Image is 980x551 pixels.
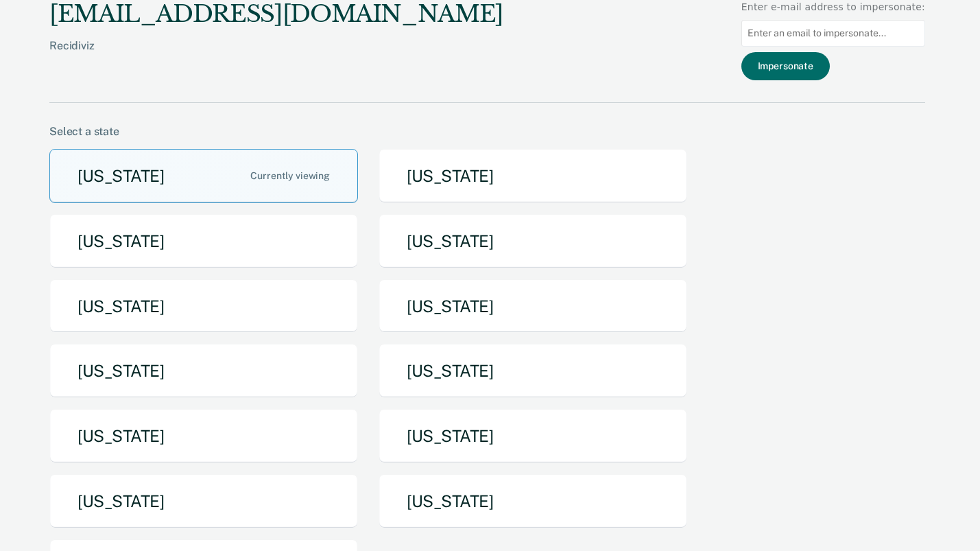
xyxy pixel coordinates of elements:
button: [US_STATE] [379,344,687,398]
div: Recidiviz [49,39,503,74]
button: Impersonate [741,52,830,80]
button: [US_STATE] [379,149,687,203]
button: [US_STATE] [379,214,687,268]
button: [US_STATE] [49,214,358,268]
button: [US_STATE] [379,279,687,333]
button: [US_STATE] [379,474,687,528]
button: [US_STATE] [49,279,358,333]
input: Enter an email to impersonate... [741,20,925,47]
button: [US_STATE] [49,474,358,528]
button: [US_STATE] [379,409,687,463]
button: [US_STATE] [49,344,358,398]
div: Select a state [49,125,925,138]
button: [US_STATE] [49,149,358,203]
button: [US_STATE] [49,409,358,463]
